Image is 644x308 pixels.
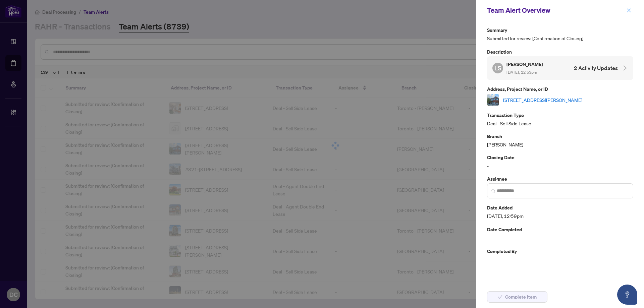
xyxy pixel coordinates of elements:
[487,247,633,255] p: Completed By
[487,132,633,140] p: Branch
[487,234,633,242] span: -
[487,26,633,34] p: Summary
[503,96,582,104] a: [STREET_ADDRESS][PERSON_NAME]
[487,48,633,56] p: Description
[487,35,633,42] span: Submitted for review: [Confirmation of Closing]
[487,132,633,148] div: [PERSON_NAME]
[491,189,495,193] img: search_icon
[487,291,547,303] button: Complete Item
[622,65,628,71] span: collapsed
[487,111,633,127] div: Deal - Sell Side Lease
[487,204,633,211] p: Date Added
[574,64,618,72] h4: 2 Activity Updates
[506,70,537,75] span: [DATE], 12:53pm
[487,256,633,263] span: -
[487,5,625,15] div: Team Alert Overview
[487,226,633,233] p: Date Completed
[487,153,633,161] p: Closing Date
[487,212,633,220] span: [DATE], 12:59pm
[487,85,633,93] p: Address, Project Name, or ID
[487,94,499,106] img: thumbnail-img
[487,111,633,119] p: Transaction Type
[506,60,544,68] h5: [PERSON_NAME]
[487,175,633,183] p: Assignee
[617,285,637,305] button: Open asap
[494,63,501,73] span: LS
[487,56,633,80] div: LS[PERSON_NAME] [DATE], 12:53pm2 Activity Updates
[487,153,633,169] div: -
[627,8,631,13] span: close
